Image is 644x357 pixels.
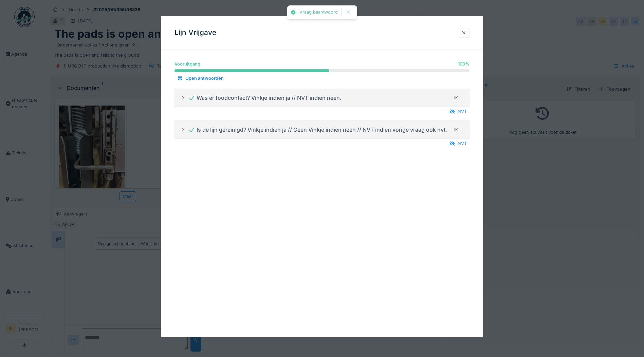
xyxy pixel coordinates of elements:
[299,10,338,15] div: Vraag beantwoord
[447,139,470,148] div: NVT
[452,93,461,102] div: IK
[458,61,470,67] div: 100 %
[174,70,470,72] progress: 100 %
[178,124,466,136] summary: Is de lijn gereinigd? Vinkje indien ja // Geen Vinkje indien neen // NVT indien vorige vraag ook ...
[174,74,226,83] div: Open antwoorden
[174,29,216,37] h3: Lijn Vrijgave
[174,61,200,67] div: Vooruitgang
[178,92,466,104] summary: Was er foodcontact? Vinkje indien ja // NVT indien neen.IK
[188,126,447,134] div: Is de lijn gereinigd? Vinkje indien ja // Geen Vinkje indien neen // NVT indien vorige vraag ook ...
[188,94,342,102] div: Was er foodcontact? Vinkje indien ja // NVT indien neen.
[447,107,470,116] div: NVT
[452,125,461,134] div: IK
